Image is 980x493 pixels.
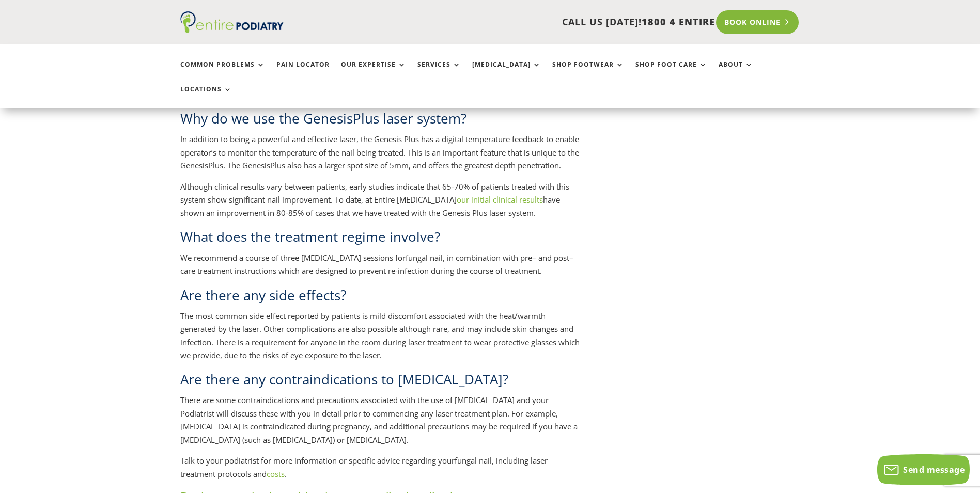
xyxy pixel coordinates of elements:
p: Although clinical results vary between patients, early studies indicate that 65-70% of patients t... [180,180,582,228]
a: Pain Locator [276,61,330,83]
keyword: fungal nail [406,253,443,263]
p: The most common side effect reported by patients is mild discomfort associated with the heat/warm... [180,310,582,370]
a: [MEDICAL_DATA] [472,61,541,83]
p: There are some contraindications and precautions associated with the use of [MEDICAL_DATA] and yo... [180,394,582,454]
a: Entire Podiatry [180,25,284,35]
a: Locations [180,86,232,108]
a: Shop Foot Care [635,61,707,83]
p: In addition to being a powerful and effective laser, the Genesis Plus has a digital temperature f... [180,133,582,180]
keyword: fungal nail [455,455,492,466]
a: Common Problems [180,61,265,83]
p: Talk to your podiatrist for more information or specific advice regarding your , including laser ... [180,454,582,488]
span: 1800 4 ENTIRE [642,16,715,28]
a: Our Expertise [341,61,406,83]
h2: Why do we use the GenesisPlus laser system? [180,109,582,133]
p: We recommend a course of three [MEDICAL_DATA] sessions for , in combination with pre– and post– c... [180,252,582,286]
a: About [719,61,753,83]
a: costs [267,469,285,479]
a: Shop Footwear [552,61,624,83]
h2: What does the treatment regime involve? [180,227,582,251]
a: our initial clinical results [457,194,543,205]
img: logo (1) [180,11,284,33]
button: Send message [877,454,970,485]
span: Send message [903,464,965,475]
p: CALL US [DATE]! [323,16,715,29]
h2: Are there any contraindications to [MEDICAL_DATA]? [180,370,582,394]
a: Services [417,61,461,83]
a: Book Online [716,10,799,34]
h2: Are there any side effects? [180,286,582,310]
